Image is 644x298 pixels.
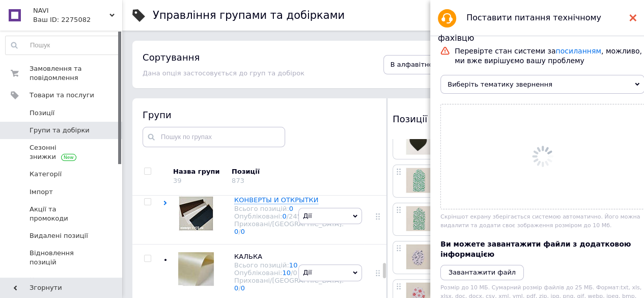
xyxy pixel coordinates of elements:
[282,269,291,277] a: 10
[30,249,94,267] span: Відновлення позицій
[282,212,286,220] a: 0
[234,253,262,260] span: КАЛЬКА
[153,9,345,21] h1: Управління групами та добірками
[303,268,312,276] span: Дії
[30,170,62,179] span: Категорії
[33,6,109,15] span: NAVI
[234,196,318,204] span: КОНВЕРТЫ И ОТКРЫТКИ
[232,177,244,184] div: 873
[289,205,293,212] a: 0
[234,269,344,277] div: Опубліковані:
[30,109,54,118] span: Позиції
[241,284,245,292] a: 0
[440,265,524,280] button: Завантажити файл
[232,167,318,176] div: Позиції
[30,187,53,197] span: Імпорт
[178,196,214,231] img: КОНВЕРТЫ И ОТКРЫТКИ
[238,284,245,292] span: /
[234,261,344,269] div: Всього позицій:
[289,261,298,269] a: 10
[234,220,344,235] div: Приховані/[GEOGRAPHIC_DATA]:
[449,268,516,276] i: Завантажити файл
[234,277,344,292] div: Приховані/[GEOGRAPHIC_DATA]:
[30,91,94,100] span: Товари та послуги
[234,284,238,292] a: 0
[173,167,224,176] div: Назва групи
[30,143,94,161] span: Сезонні знижки
[555,47,601,55] a: посиланням
[143,127,285,147] input: Пошук по групах
[30,205,94,223] span: Акції та промокоди
[289,212,301,220] div: 245
[303,212,312,220] span: Дії
[30,64,94,83] span: Замовлення та повідомлення
[241,228,245,235] a: 0
[287,212,301,220] span: /
[6,36,120,55] input: Пошук
[173,177,182,184] div: 39
[30,276,87,285] span: Характеристики
[143,69,304,77] span: Дана опція застосовується до груп та добірок
[234,205,344,212] div: Всього позицій:
[33,15,122,24] div: Ваш ID: 2275082
[178,252,214,286] img: КАЛЬКА
[293,269,297,277] div: 0
[291,269,297,277] span: /
[234,228,238,235] a: 0
[440,240,631,258] span: Ви можете завантажити файли з додатковою інформацією
[30,126,90,135] span: Групи та добірки
[393,109,511,129] div: Позиції
[234,212,344,220] div: Опубліковані:
[238,228,245,235] span: /
[143,109,377,121] div: Групи
[143,52,200,63] h4: Сортування
[30,231,88,240] span: Видалені позиції
[390,61,492,68] span: В алфавітному порядку (А-Я)
[440,213,640,229] span: Скріншот екрану зберігається системою автоматично. Його можна видалити та додати своє зображення ...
